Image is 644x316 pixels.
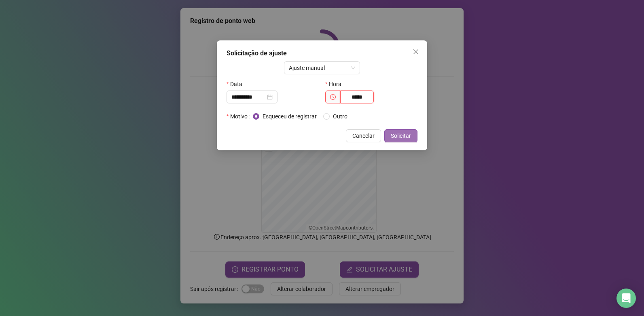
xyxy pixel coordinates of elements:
[227,110,253,123] label: Motivo
[325,78,347,91] label: Hora
[227,48,417,58] div: Solicitação de ajuste
[352,131,375,140] span: Cancelar
[330,94,336,100] span: clock-circle
[289,62,356,74] span: Ajuste manual
[259,112,320,121] span: Esqueceu de registrar
[330,112,351,121] span: Outro
[384,129,417,142] button: Solicitar
[346,129,381,142] button: Cancelar
[616,289,636,308] div: Open Intercom Messenger
[409,45,422,58] button: Close
[413,48,419,55] span: close
[227,78,248,91] label: Data
[391,131,411,140] span: Solicitar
